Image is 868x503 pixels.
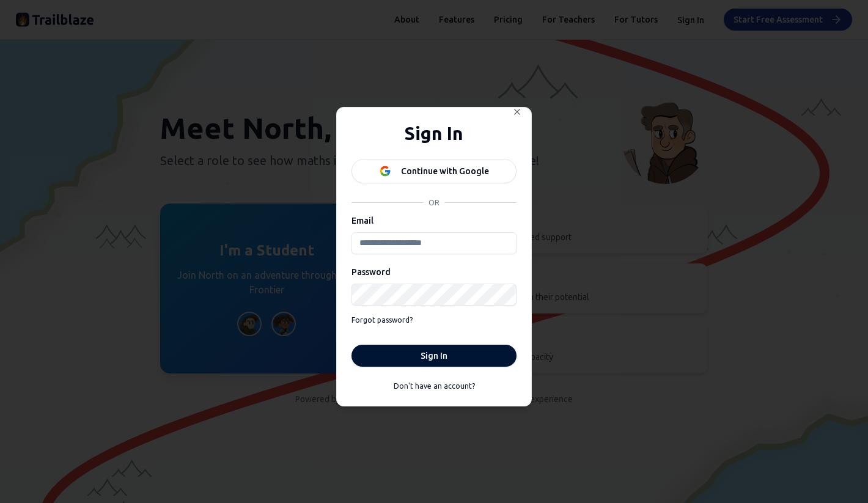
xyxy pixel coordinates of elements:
[351,376,517,396] a: Don't have an account?
[351,159,517,183] button: Continue with Google
[351,267,391,277] label: Password
[401,165,489,177] div: Continue with Google
[351,216,373,226] label: Email
[405,122,463,144] h1: Sign In
[351,310,413,330] a: Forgot password?
[424,198,444,208] span: OR
[351,345,517,367] button: Sign In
